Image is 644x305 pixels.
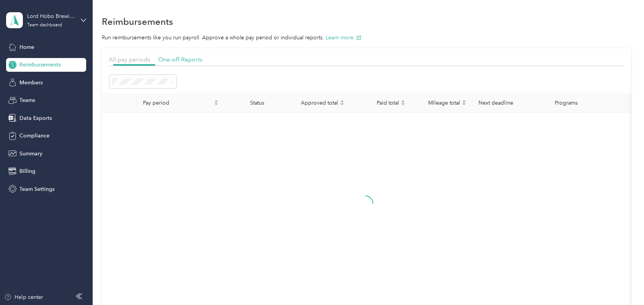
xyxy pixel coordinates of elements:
span: Pay period [143,100,212,106]
span: caret-down [462,102,466,107]
span: caret-down [214,102,218,107]
span: One-off Reports [158,56,202,63]
button: Help center [4,293,43,301]
th: Programs [549,93,625,113]
span: Reimbursements [19,61,61,69]
div: Team dashboard [27,23,62,27]
iframe: Everlance-gr Chat Button Frame [601,262,644,305]
span: caret-down [401,102,405,107]
span: Team Settings [19,185,55,193]
th: Mileage total [411,93,472,113]
div: Status [231,100,283,106]
th: Next deadline [472,93,549,113]
th: Pay period [137,93,225,113]
span: caret-up [214,99,218,103]
span: Members [19,79,43,87]
span: Paid total [357,100,399,106]
p: Run reimbursements like you run payroll. Approve a whole pay period or individual reports. [102,34,631,42]
th: Paid total [350,93,411,113]
span: caret-down [340,102,344,107]
span: Billing [19,167,35,175]
span: Data Exports [19,114,52,122]
span: Summary [19,150,42,158]
h1: Reimbursements [102,18,173,26]
div: Lord Hobo Brewing [27,12,75,20]
span: caret-up [462,99,466,103]
span: caret-up [340,99,344,103]
span: All pay periods [109,56,150,63]
span: Mileage total [418,100,460,106]
button: Learn more [326,34,361,42]
span: caret-up [401,99,405,103]
span: Compliance [19,132,50,140]
span: Approved total [296,100,338,106]
th: Approved total [289,93,350,113]
span: Teams [19,96,35,104]
span: Home [19,43,34,51]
